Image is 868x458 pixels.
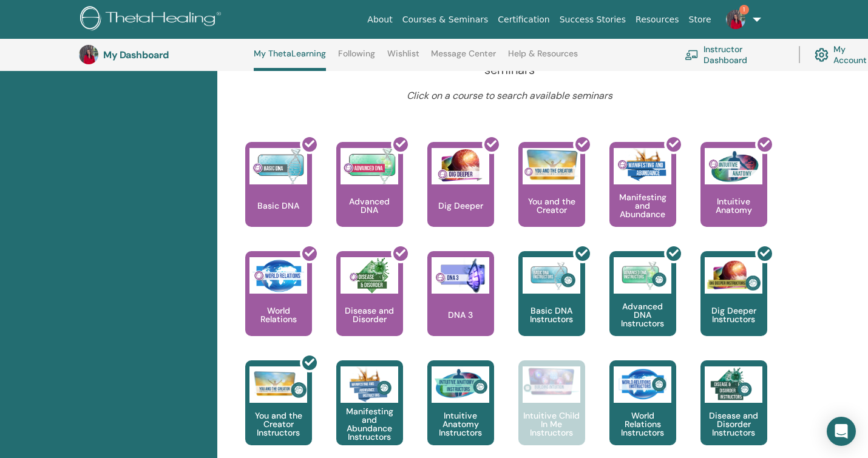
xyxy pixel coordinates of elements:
img: Intuitive Child In Me Instructors [523,366,580,396]
a: World Relations World Relations [245,251,312,360]
a: Success Stories [555,8,631,31]
p: Advanced DNA Instructors [609,302,676,328]
img: Basic DNA [249,148,307,184]
a: Resources [631,8,684,31]
p: Intuitive Anatomy Instructors [427,411,494,437]
a: Wishlist [387,49,419,68]
a: Store [684,8,716,31]
img: Advanced DNA [341,148,398,184]
a: About [362,8,397,31]
a: Certification [493,8,554,31]
a: My ThetaLearning [254,49,326,71]
img: DNA 3 [432,257,489,294]
p: Click on a course to search available seminars [285,89,734,103]
h3: My Dashboard [103,49,225,61]
img: You and the Creator [523,148,580,181]
a: Message Center [431,49,496,68]
p: World Relations [245,306,312,323]
img: Manifesting and Abundance Instructors [341,366,398,403]
p: You and the Creator Instructors [245,411,312,437]
span: 1 [739,5,749,15]
a: Instructor Dashboard [685,41,784,68]
a: Courses & Seminars [398,8,493,31]
img: logo.png [80,6,225,33]
a: Following [338,49,375,68]
a: Intuitive Anatomy Intuitive Anatomy [700,142,767,251]
a: You and the Creator You and the Creator [518,142,585,251]
img: Dig Deeper [432,148,489,184]
a: Advanced DNA Instructors Advanced DNA Instructors [609,251,676,360]
img: default.jpg [726,10,745,29]
img: You and the Creator Instructors [249,366,307,403]
p: Manifesting and Abundance Instructors [336,407,403,441]
a: Help & Resources [508,49,578,68]
a: Dig Deeper Dig Deeper [427,142,494,251]
p: Advanced DNA [336,197,403,214]
img: Manifesting and Abundance [614,148,671,184]
a: Basic DNA Instructors Basic DNA Instructors [518,251,585,360]
a: Advanced DNA Advanced DNA [336,142,403,251]
img: World Relations [249,257,307,294]
a: Dig Deeper Instructors Dig Deeper Instructors [700,251,767,360]
img: Disease and Disorder [341,257,398,294]
img: Advanced DNA Instructors [614,257,671,294]
img: default.jpg [79,45,98,64]
img: Basic DNA Instructors [523,257,580,294]
p: Manifesting and Abundance [609,193,676,218]
img: Intuitive Anatomy Instructors [432,366,489,403]
img: cog.svg [815,45,829,65]
p: World Relations Instructors [609,411,676,437]
div: Open Intercom Messenger [827,417,856,446]
a: Disease and Disorder Disease and Disorder [336,251,403,360]
a: DNA 3 DNA 3 [427,251,494,360]
p: Intuitive Anatomy [700,197,767,214]
p: Dig Deeper [433,201,488,210]
img: Disease and Disorder Instructors [705,366,762,403]
p: Basic DNA Instructors [518,306,585,323]
a: Basic DNA Basic DNA [245,142,312,251]
p: Intuitive Child In Me Instructors [518,411,585,437]
img: World Relations Instructors [614,366,671,403]
img: chalkboard-teacher.svg [685,50,699,60]
p: DNA 3 [443,311,478,319]
img: Dig Deeper Instructors [705,257,762,294]
a: Manifesting and Abundance Manifesting and Abundance [609,142,676,251]
p: You and the Creator [518,197,585,214]
p: Disease and Disorder Instructors [700,411,767,437]
p: Disease and Disorder [336,306,403,323]
p: Dig Deeper Instructors [700,306,767,323]
img: Intuitive Anatomy [705,148,762,184]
